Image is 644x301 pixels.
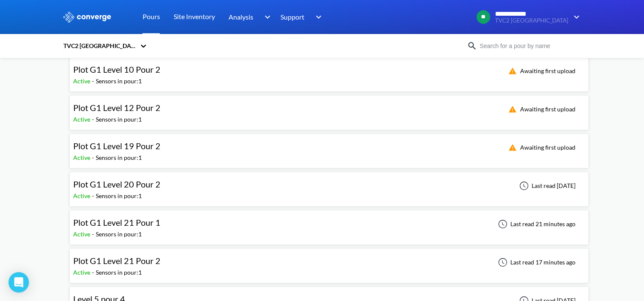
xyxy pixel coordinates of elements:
[69,182,589,189] a: Plot G1 Level 20 Pour 2Active-Sensors in pour:1Last read [DATE]
[477,41,580,51] input: Search for a pour by name
[96,268,142,277] div: Sensors in pour: 1
[503,104,578,114] div: Awaiting first upload
[73,230,92,238] span: Active
[92,116,96,123] span: -
[280,11,304,22] span: Support
[63,11,112,23] img: logo_ewhite.svg
[96,77,142,86] div: Sensors in pour: 1
[310,12,324,22] img: downArrow.svg
[73,269,92,276] span: Active
[503,66,578,76] div: Awaiting first upload
[495,17,568,24] span: TVC2 [GEOGRAPHIC_DATA]
[92,154,96,161] span: -
[96,153,142,162] div: Sensors in pour: 1
[568,12,582,22] img: downArrow.svg
[73,77,92,85] span: Active
[96,230,142,239] div: Sensors in pour: 1
[73,64,160,74] span: Plot G1 Level 10 Pour 2
[493,257,578,267] div: Last read 17 minutes ago
[73,256,160,266] span: Plot G1 Level 21 Pour 2
[73,217,160,227] span: Plot G1 Level 21 Pour 1
[467,41,477,51] img: icon-search.svg
[259,12,272,22] img: downArrow.svg
[92,269,96,276] span: -
[73,192,92,199] span: Active
[69,143,589,150] a: Plot G1 Level 19 Pour 2Active-Sensors in pour:1Awaiting first upload
[92,192,96,199] span: -
[69,105,589,112] a: Plot G1 Level 12 Pour 2Active-Sensors in pour:1Awaiting first upload
[73,116,92,123] span: Active
[96,191,142,201] div: Sensors in pour: 1
[69,67,589,74] a: Plot G1 Level 10 Pour 2Active-Sensors in pour:1Awaiting first upload
[229,11,253,22] span: Analysis
[9,272,29,292] div: Open Intercom Messenger
[63,41,136,51] div: TVC2 [GEOGRAPHIC_DATA]
[92,230,96,238] span: -
[503,142,578,153] div: Awaiting first upload
[73,179,160,189] span: Plot G1 Level 20 Pour 2
[73,102,160,113] span: Plot G1 Level 12 Pour 2
[73,141,160,151] span: Plot G1 Level 19 Pour 2
[92,77,96,85] span: -
[493,219,578,229] div: Last read 21 minutes ago
[96,115,142,124] div: Sensors in pour: 1
[69,258,589,265] a: Plot G1 Level 21 Pour 2Active-Sensors in pour:1Last read 17 minutes ago
[69,220,589,227] a: Plot G1 Level 21 Pour 1Active-Sensors in pour:1Last read 21 minutes ago
[515,181,578,191] div: Last read [DATE]
[73,154,92,161] span: Active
